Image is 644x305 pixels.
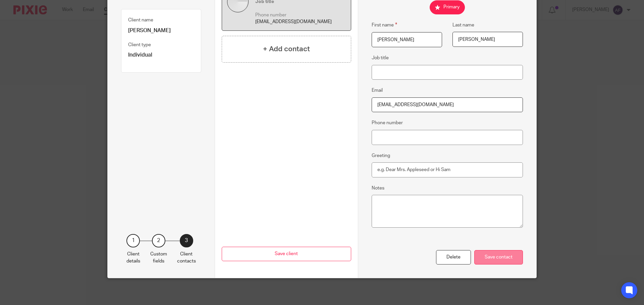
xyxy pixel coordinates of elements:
p: Client contacts [177,251,196,264]
label: Job title [372,55,389,61]
p: [EMAIL_ADDRESS][DOMAIN_NAME] [255,18,346,25]
label: Client type [128,42,151,48]
button: Save client [222,247,351,261]
label: Last name [452,22,474,28]
label: Notes [372,185,384,192]
label: Email [372,87,383,94]
div: Delete [436,250,471,264]
p: Phone number [255,12,346,18]
label: Greeting [372,152,390,159]
p: [PERSON_NAME] [128,27,194,34]
label: Client name [128,17,153,23]
input: e.g. Dear Mrs. Appleseed or Hi Sam [372,162,523,177]
div: 1 [126,234,140,247]
label: First name [372,21,397,29]
div: Save contact [474,250,523,264]
p: Individual [128,52,194,59]
div: 3 [180,234,193,247]
label: Phone number [372,120,403,126]
div: 2 [152,234,165,247]
h4: + Add contact [263,44,310,54]
p: Custom fields [150,251,167,264]
p: Client details [126,251,140,264]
